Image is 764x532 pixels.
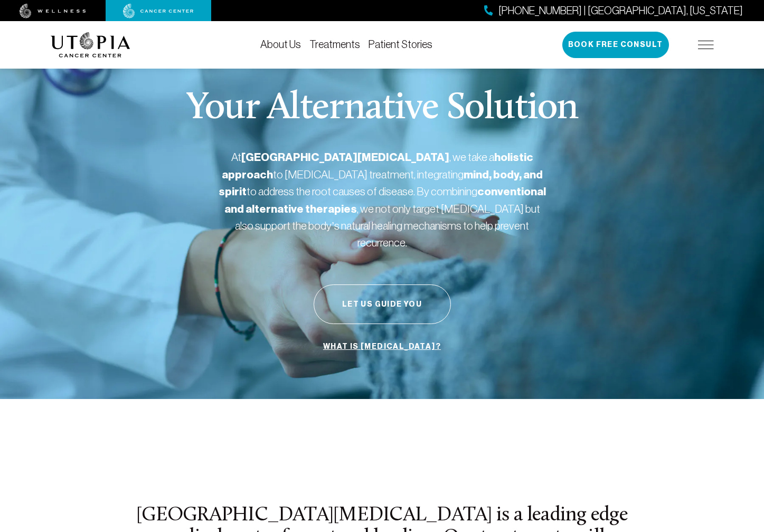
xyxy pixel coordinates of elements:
a: What is [MEDICAL_DATA]? [320,337,444,357]
strong: holistic approach [222,150,533,182]
a: [PHONE_NUMBER] | [GEOGRAPHIC_DATA], [US_STATE] [484,3,743,18]
img: logo [51,32,130,58]
button: Let Us Guide You [314,284,451,324]
a: About Us [260,39,301,50]
a: Treatments [309,39,360,50]
img: wellness [20,4,86,18]
strong: conventional and alternative therapies [224,185,546,216]
img: cancer center [123,4,194,18]
p: At , we take a to [MEDICAL_DATA] treatment, integrating to address the root causes of disease. By... [219,149,546,251]
button: Book Free Consult [562,32,669,58]
img: icon-hamburger [698,41,714,49]
strong: [GEOGRAPHIC_DATA][MEDICAL_DATA] [241,150,449,164]
a: Patient Stories [369,39,432,50]
p: Your Alternative Solution [186,90,578,128]
span: [PHONE_NUMBER] | [GEOGRAPHIC_DATA], [US_STATE] [498,3,743,18]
